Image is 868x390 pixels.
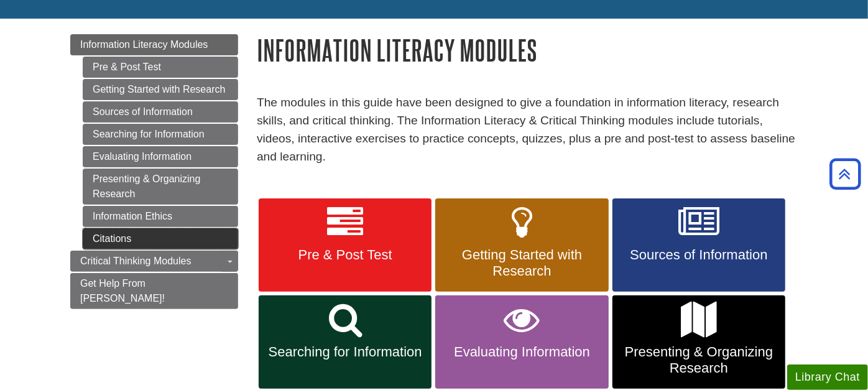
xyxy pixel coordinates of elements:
div: Guide Page Menu [70,34,238,309]
span: Pre & Post Test [268,247,422,263]
a: Sources of Information [83,101,238,123]
p: The modules in this guide have been designed to give a foundation in information literacy, resear... [257,94,798,165]
button: Library Chat [787,364,868,390]
span: Presenting & Organizing Research [622,344,776,376]
a: Presenting & Organizing Research [612,295,785,389]
a: Evaluating Information [83,146,238,167]
a: Critical Thinking Modules [70,251,238,272]
span: Getting Started with Research [445,247,599,279]
span: Get Help From [PERSON_NAME]! [80,278,165,304]
a: Searching for Information [83,124,238,145]
h1: Information Literacy Modules [257,34,798,66]
a: Searching for Information [259,295,432,389]
a: Getting Started with Research [435,198,608,292]
a: Evaluating Information [435,295,608,389]
span: Information Literacy Modules [80,39,208,50]
a: Citations [83,228,238,249]
a: Sources of Information [612,198,785,292]
a: Information Literacy Modules [70,34,238,55]
a: Pre & Post Test [83,57,238,78]
span: Evaluating Information [445,344,599,360]
span: Searching for Information [268,344,422,360]
a: Presenting & Organizing Research [83,169,238,205]
span: Critical Thinking Modules [80,256,191,266]
a: Get Help From [PERSON_NAME]! [70,273,238,309]
a: Pre & Post Test [259,198,432,292]
a: Back to Top [825,165,865,182]
a: Getting Started with Research [83,79,238,100]
span: Sources of Information [622,247,776,263]
a: Information Ethics [83,206,238,227]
